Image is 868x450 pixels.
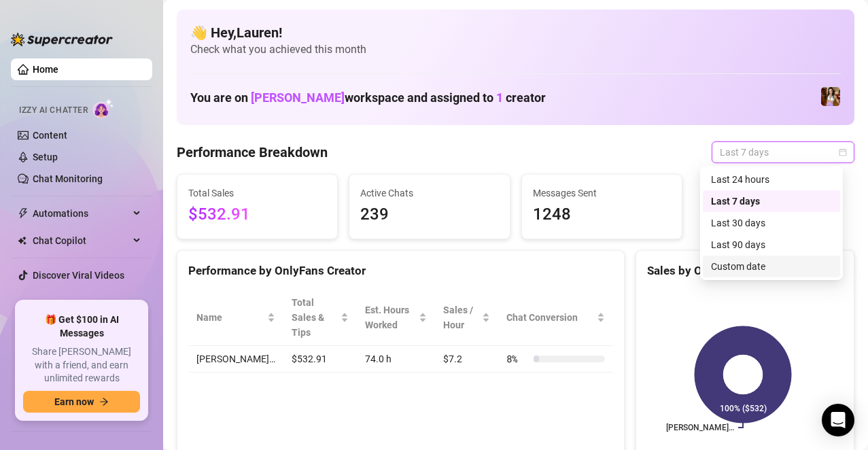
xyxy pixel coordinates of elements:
img: AI Chatter [93,99,114,118]
a: Chat Monitoring [33,173,103,184]
span: 239 [360,202,498,228]
div: Performance by OnlyFans Creator [188,262,613,280]
span: Chat Conversion [506,310,594,325]
span: Sales / Hour [443,302,479,332]
h4: 👋 Hey, Lauren ! [190,23,841,42]
span: Automations [33,203,129,224]
span: Active Chats [360,186,498,201]
div: Sales by OnlyFans Creator [647,262,843,280]
div: Last 7 days [711,194,832,209]
th: Sales / Hour [435,290,498,346]
th: Total Sales & Tips [283,290,357,346]
div: Custom date [703,256,840,277]
td: 74.0 h [357,346,435,373]
div: Last 30 days [711,215,832,230]
h1: You are on workspace and assigned to creator [190,90,546,105]
span: Share [PERSON_NAME] with a friend, and earn unlimited rewards [23,345,140,385]
span: $532.91 [188,202,326,228]
span: Last 7 days [720,142,846,162]
a: Discover Viral Videos [33,270,124,281]
img: Chat Copilot [18,236,27,245]
div: Custom date [711,259,832,274]
div: Last 30 days [703,212,840,234]
span: calendar [839,148,847,156]
h4: Performance Breakdown [177,143,328,162]
img: logo-BBDzfeDw.svg [11,33,113,46]
td: $7.2 [435,346,498,373]
text: [PERSON_NAME]… [666,423,734,432]
td: [PERSON_NAME]… [188,346,283,373]
a: Home [33,64,58,75]
span: 8 % [506,351,528,366]
span: 1 [496,90,503,105]
th: Name [188,290,283,346]
span: Total Sales [188,186,326,201]
span: 1248 [533,202,671,228]
span: Izzy AI Chatter [19,104,88,117]
span: Messages Sent [533,186,671,201]
div: Last 90 days [703,234,840,256]
span: Earn now [54,396,94,407]
div: Last 7 days [703,190,840,212]
a: Setup [33,152,58,162]
img: Elena [821,87,840,106]
span: [PERSON_NAME] [251,90,345,105]
span: Chat Copilot [33,230,129,252]
span: Total Sales & Tips [292,295,338,340]
div: Last 90 days [711,237,832,252]
a: Content [33,130,67,141]
div: Est. Hours Worked [365,302,416,332]
span: Check what you achieved this month [190,42,841,57]
td: $532.91 [283,346,357,373]
button: Earn nowarrow-right [23,391,140,413]
th: Chat Conversion [498,290,613,346]
div: Last 24 hours [703,169,840,190]
div: Last 24 hours [711,172,832,187]
span: arrow-right [99,397,109,406]
span: Name [196,310,264,325]
span: 🎁 Get $100 in AI Messages [23,313,140,340]
span: thunderbolt [18,208,29,219]
div: Open Intercom Messenger [822,404,854,436]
